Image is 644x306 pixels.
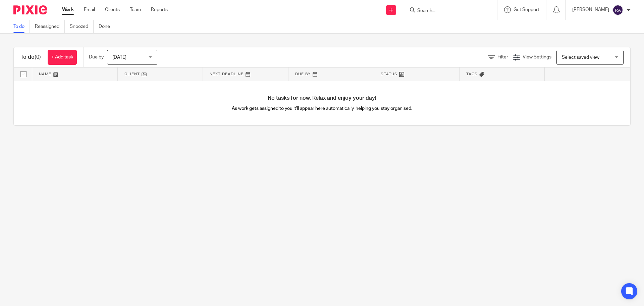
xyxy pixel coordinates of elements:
a: Team [130,6,141,13]
span: Tags [466,72,478,76]
a: To do [13,20,30,33]
span: Get Support [514,7,539,12]
a: Snoozed [70,20,94,33]
span: (0) [35,54,41,60]
img: svg%3E [612,5,623,15]
span: View Settings [523,55,551,59]
a: Work [62,6,74,13]
span: Select saved view [562,55,599,60]
span: [DATE] [112,55,126,60]
a: Reports [151,6,168,13]
a: Email [84,6,95,13]
a: + Add task [48,50,77,65]
img: Pixie [13,5,47,14]
input: Search [417,8,477,14]
a: Done [99,20,115,33]
a: Reassigned [35,20,65,33]
h4: No tasks for now. Relax and enjoy your day! [14,95,630,102]
a: Clients [105,6,120,13]
p: Due by [89,54,104,60]
p: As work gets assigned to you it'll appear here automatically, helping you stay organised. [168,105,476,112]
p: [PERSON_NAME] [572,6,609,13]
span: Filter [497,55,508,59]
h1: To do [20,54,41,61]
